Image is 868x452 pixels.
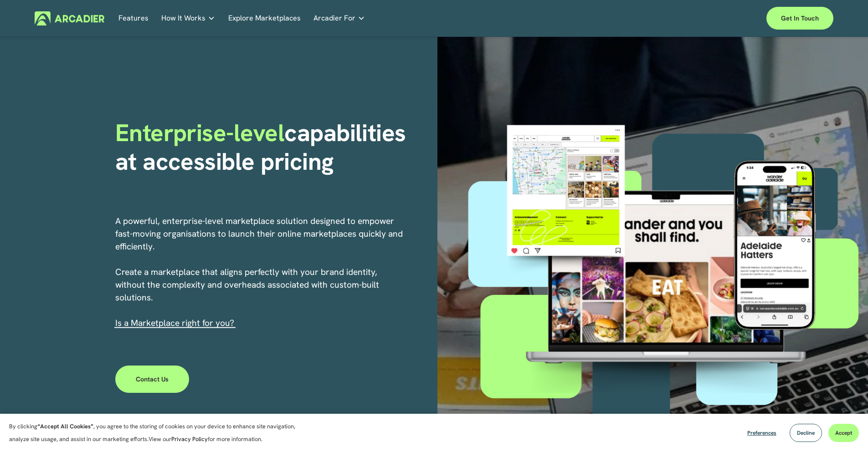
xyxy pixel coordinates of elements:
[766,7,833,30] a: Get in touch
[118,11,149,25] a: Features
[740,424,783,442] button: Preferences
[118,317,234,329] a: s a Marketplace right for you?
[313,11,365,25] a: folder dropdown
[35,11,104,25] img: Arcadier
[822,408,868,452] iframe: Chat Widget
[115,317,234,329] span: I
[115,117,285,148] span: Enterprise-level
[228,11,301,25] a: Explore Marketplaces
[161,11,215,25] a: folder dropdown
[171,435,208,443] a: Privacy Policy
[115,117,412,177] strong: capabilities at accessible pricing
[313,12,355,25] span: Arcadier For
[115,366,190,393] a: Contact Us
[747,429,776,437] span: Preferences
[790,424,822,442] button: Decline
[115,215,404,330] p: A powerful, enterprise-level marketplace solution designed to empower fast-moving organisations t...
[161,12,205,25] span: How It Works
[37,422,93,430] strong: “Accept All Cookies”
[797,429,815,437] span: Decline
[9,420,305,446] p: By clicking , you agree to the storing of cookies on your device to enhance site navigation, anal...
